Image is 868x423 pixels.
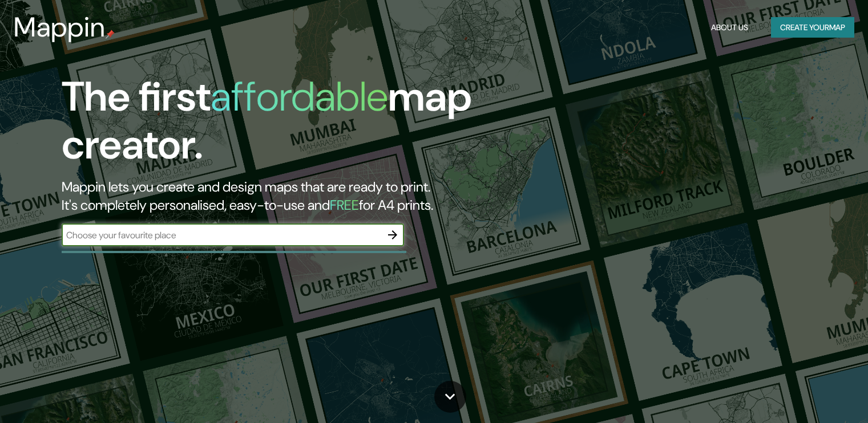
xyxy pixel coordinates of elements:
h3: Mappin [14,11,106,43]
h1: The first map creator. [62,73,496,178]
input: Choose your favourite place [62,229,381,242]
h2: Mappin lets you create and design maps that are ready to print. It's completely personalised, eas... [62,178,496,214]
h1: affordable [211,70,388,123]
h5: FREE [330,196,359,214]
iframe: Help widget launcher [766,379,855,410]
img: mappin-pin [106,30,115,39]
button: Create yourmap [771,17,854,38]
button: About Us [706,17,753,38]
